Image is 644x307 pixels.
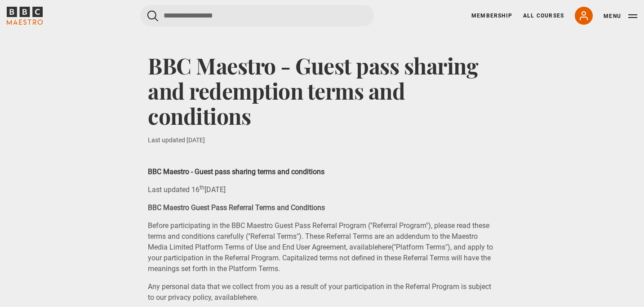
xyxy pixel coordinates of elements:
span: Any personal data that we collect from you as a result of your participation in the Referral Prog... [148,282,491,302]
span: ("Platform Terms"), and apply to your participation in the Referral Program. Capitalized terms no... [148,243,493,273]
input: Search [140,5,374,26]
a: Membership [471,12,512,20]
span: . [257,293,258,302]
strong: BBC Maestro - Guest pass sharing terms and conditions [148,167,324,176]
a: here [243,293,257,302]
span: [DATE] [204,185,226,194]
span: Last updated 16 [148,185,200,194]
h2: BBC Maestro - Guest pass sharing and redemption terms and conditions [148,31,496,128]
a: here [378,243,391,251]
span: Before participating in the BBC Maestro Guest Pass Referral Program ("Referral Program"), please ... [148,221,489,251]
svg: BBC Maestro [7,7,43,25]
strong: BBC Maestro Guest Pass Referral Terms and Conditions [148,203,325,212]
a: All Courses [523,12,564,20]
p: Last updated [DATE] [148,136,496,145]
button: Submit the search query [147,10,158,22]
sup: th [200,184,204,191]
button: Toggle navigation [604,12,637,21]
